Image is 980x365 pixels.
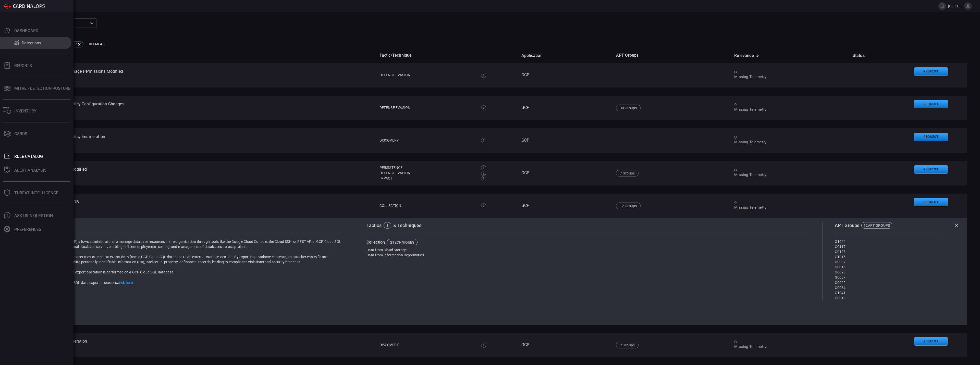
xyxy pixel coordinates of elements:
[30,254,342,265] p: An attacker or unauthorized user may attempt to export data from a GCP Cloud SQL database to an e...
[734,107,844,112] div: Missing Telemetry
[366,239,511,245] div: Collection
[734,344,844,349] div: Missing Telemetry
[20,96,375,120] td: GCP - Compute Security Policy Configuration Changes
[30,222,342,229] div: Description
[835,239,941,244] div: G1044
[517,128,612,153] td: GCP
[835,259,941,265] div: G0007
[835,295,941,300] div: G0010
[481,138,486,143] div: 1
[835,244,941,249] div: G0117
[118,281,134,285] a: click here.
[864,224,890,227] div: 12 APT GROUPS
[734,172,844,178] div: Missing Telemetry
[14,63,32,68] div: Reports
[481,343,486,348] div: 1
[835,254,941,259] div: G1015
[481,105,486,110] div: 2
[481,73,486,78] div: 1
[390,241,414,244] div: 2 techniques
[14,131,27,136] div: Cards
[835,249,941,254] div: G0125
[14,109,36,114] div: Inventory
[481,176,486,181] div: 1
[948,4,962,8] span: [PERSON_NAME][DOMAIN_NAME]
[14,86,70,91] div: MITRE - Detection Posture
[379,138,476,143] div: Discovery
[835,280,941,285] div: G0065
[366,247,511,253] div: Data from Cloud Storage
[914,337,948,346] button: Request
[914,100,948,108] button: Request
[379,342,476,348] div: Discovery
[20,194,375,218] td: GCP - Data Exported From DB
[20,333,375,357] td: GCP - Database User Enumeration
[835,270,941,275] div: G0096
[386,224,388,227] div: 1
[366,253,511,258] div: Data from Information Repositories
[835,285,941,290] div: G0034
[379,170,476,176] div: Defense Evasion
[835,290,941,295] div: G1041
[14,154,43,159] div: Rule Catalog
[14,191,58,195] div: Threat Intelligence
[616,342,639,348] div: 2 Groups
[517,161,612,185] td: GCP
[835,275,941,280] div: G0037
[366,222,810,229] div: Tactics & Techniques
[616,170,639,177] div: 7 Groups
[853,53,871,59] span: Status
[20,161,375,185] td: GCP - Container Registry Modified
[914,67,948,76] button: Request
[734,74,844,80] div: Missing Telemetry
[734,140,844,145] div: Missing Telemetry
[616,203,641,209] div: 12 Groups
[835,265,941,270] div: G0016
[379,165,476,170] div: Persistence
[14,227,41,232] div: Preferences
[30,239,342,249] p: Google Cloud Platform (GCP) allows administrators to manage database resources in the organizatio...
[14,28,38,33] div: Dashboard
[88,40,107,48] button: Clear All
[481,165,486,170] div: 1
[22,41,41,45] div: Detections
[14,213,53,218] div: Ask Us A Question
[379,105,476,110] div: Defense Evasion
[517,96,612,120] td: GCP
[734,53,761,59] span: Relevance
[379,72,476,78] div: Defense Evasion
[20,128,375,153] td: GCP - Compute Security Policy Enumeration
[14,168,47,173] div: ALERT ANALYSIS
[481,203,486,208] div: 2
[517,333,612,357] td: GCP
[30,280,342,285] p: To learn more about Cloud SQL data export processes,
[835,222,941,229] div: APT Groups
[517,194,612,218] td: GCP
[379,176,476,181] div: Impact
[375,48,517,63] th: Tactic/Technique
[30,270,342,275] p: This rule alerts when a data export operation is performed on a GCP Cloud SQL database.
[20,63,375,87] td: GCP - Compute Machine Image Permissions Modified
[481,171,486,176] div: 2
[914,165,948,174] button: Request
[734,205,844,210] div: Missing Telemetry
[914,133,948,141] button: Request
[379,203,476,208] div: Collection
[521,53,549,59] span: Application
[517,63,612,87] td: GCP
[616,105,641,111] div: 30 Groups
[612,48,730,63] th: APT Groups
[914,198,948,206] button: Request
